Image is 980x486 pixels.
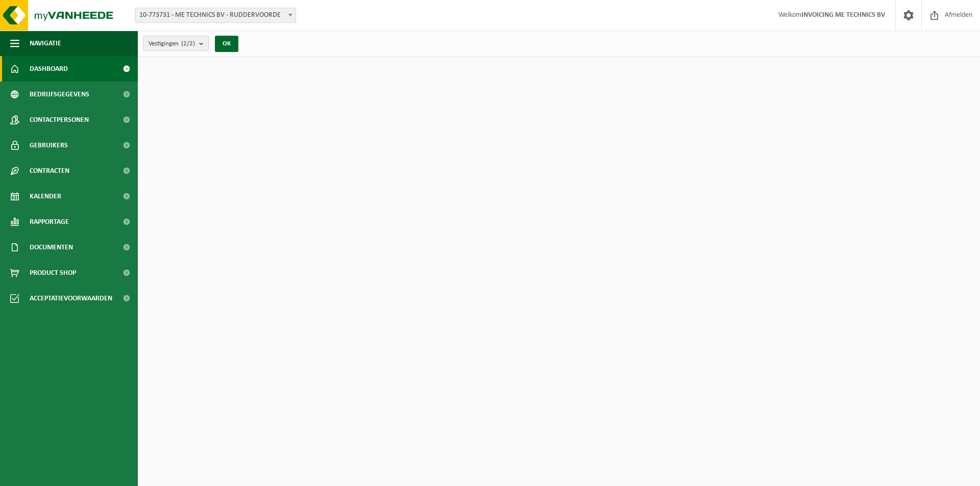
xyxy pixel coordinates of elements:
[30,286,112,311] span: Acceptatievoorwaarden
[801,11,885,19] strong: INVOICING ME TECHNICS BV
[30,209,69,235] span: Rapportage
[215,36,238,52] button: OK
[30,184,61,209] span: Kalender
[143,36,209,51] button: Vestigingen(2/2)
[30,31,61,56] span: Navigatie
[135,8,296,23] span: 10-773731 - ME TECHNICS BV - RUDDERVOORDE
[30,235,73,260] span: Documenten
[149,36,195,52] span: Vestigingen
[30,133,68,158] span: Gebruikers
[30,107,89,133] span: Contactpersonen
[30,158,69,184] span: Contracten
[135,8,296,22] span: 10-773731 - ME TECHNICS BV - RUDDERVOORDE
[30,82,89,107] span: Bedrijfsgegevens
[181,40,195,47] count: (2/2)
[30,56,68,82] span: Dashboard
[30,260,76,286] span: Product Shop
